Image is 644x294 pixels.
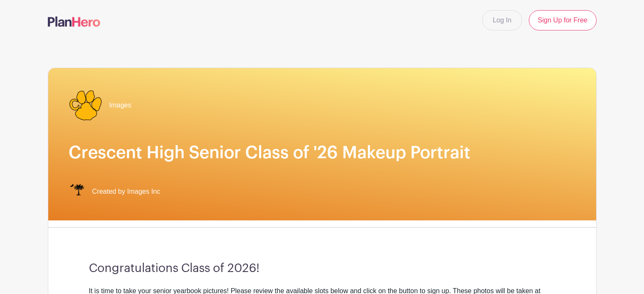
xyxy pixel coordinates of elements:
[69,143,576,163] h1: Crescent High Senior Class of '26 Makeup Portrait
[69,183,86,200] img: IMAGES%20logo%20transparenT%20PNG%20s.png
[48,16,100,27] img: logo-507f7623f17ff9eddc593b1ce0a138ce2505c220e1c5a4e2b4648c50719b7d32.svg
[69,88,102,122] img: CRESCENT_HS_PAW-01.png
[482,10,522,30] a: Log In
[109,100,131,110] span: Images
[89,261,556,276] h3: Congratulations Class of 2026!
[529,10,596,30] a: Sign Up for Free
[92,187,160,197] span: Created by Images Inc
